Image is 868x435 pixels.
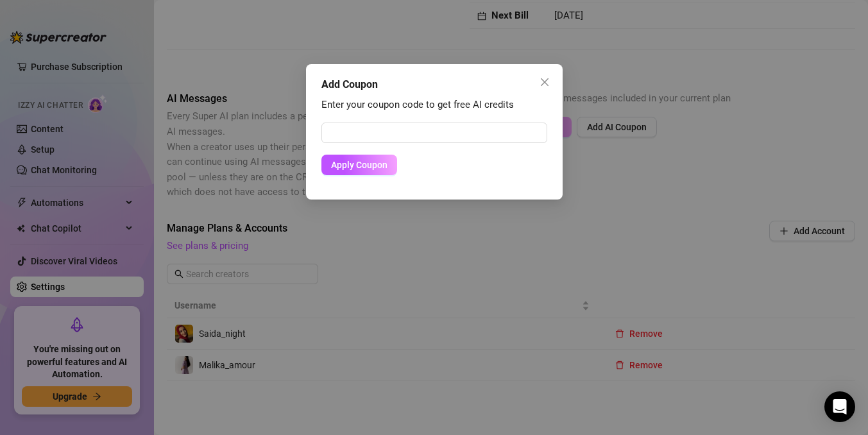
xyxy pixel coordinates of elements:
[534,77,555,87] span: Close
[331,160,387,170] span: Apply Coupon
[321,98,547,113] div: Enter your coupon code to get free AI credits
[321,155,397,175] button: Apply Coupon
[534,72,555,92] button: Close
[540,77,550,87] span: close
[824,391,855,422] div: Open Intercom Messenger
[321,77,547,92] div: Add Coupon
